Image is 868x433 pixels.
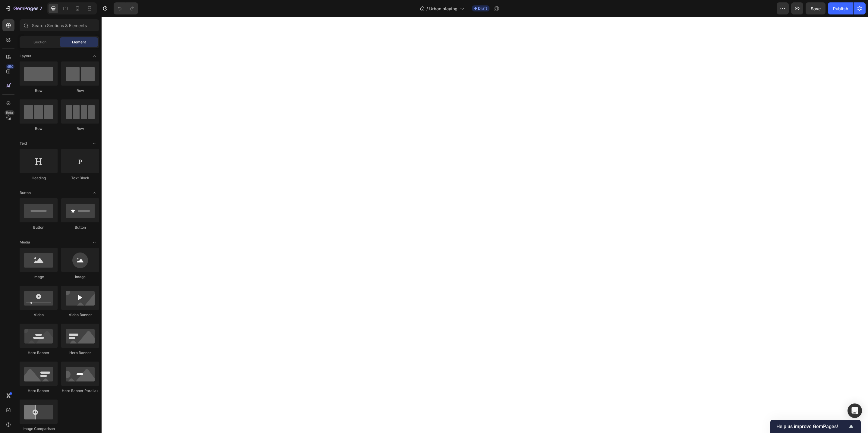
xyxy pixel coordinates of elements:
[776,424,848,429] span: Help us improve GemPages!
[61,225,99,230] div: Button
[478,6,487,11] span: Draft
[776,423,855,430] button: Show survey - Help us improve GemPages!
[61,312,99,318] div: Video Banner
[90,188,99,198] span: Toggle open
[90,237,99,247] span: Toggle open
[426,5,428,12] span: /
[2,2,45,14] button: 7
[90,139,99,148] span: Toggle open
[848,403,862,418] div: Open Intercom Messenger
[39,5,42,12] p: 7
[811,6,821,11] span: Save
[429,5,458,12] span: Urban playing
[20,88,58,93] div: Row
[61,274,99,280] div: Image
[20,312,58,318] div: Video
[72,39,86,45] span: Element
[20,190,31,196] span: Button
[61,350,99,356] div: Hero Banner
[20,225,58,230] div: Button
[5,110,14,115] div: Beta
[61,126,99,131] div: Row
[833,5,848,12] div: Publish
[20,141,27,146] span: Text
[20,53,31,59] span: Layout
[20,126,58,131] div: Row
[806,2,826,14] button: Save
[20,388,58,394] div: Hero Banner
[20,426,58,431] div: Image Comparison
[20,175,58,181] div: Heading
[61,388,99,394] div: Hero Banner Parallax
[102,17,868,433] iframe: Design area
[61,88,99,93] div: Row
[33,39,46,45] span: Section
[20,19,99,31] input: Search Sections & Elements
[90,51,99,61] span: Toggle open
[20,240,30,245] span: Media
[20,274,58,280] div: Image
[828,2,853,14] button: Publish
[114,2,138,14] div: Undo/Redo
[20,350,58,356] div: Hero Banner
[61,175,99,181] div: Text Block
[6,64,14,69] div: 450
